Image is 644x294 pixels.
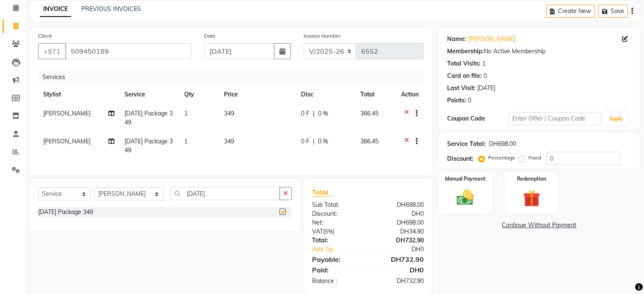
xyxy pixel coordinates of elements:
[65,43,191,59] input: Search by Name/Mobile/Email/Code
[528,154,541,162] label: Fixed
[313,109,315,118] span: |
[477,84,495,93] div: [DATE]
[296,85,355,104] th: Disc
[119,85,179,104] th: Service
[360,110,379,117] span: 366.45
[368,254,430,264] div: DH732.90
[306,201,368,209] div: Sub Total:
[368,209,430,218] div: DH0
[447,47,484,56] div: Membership:
[447,96,466,105] div: Points:
[124,137,173,154] span: [DATE] Package 349
[368,201,430,209] div: DH698.00
[38,43,66,59] button: +971
[318,109,328,118] span: 0 %
[447,35,466,44] div: Name:
[360,137,379,145] span: 366.45
[440,221,638,230] a: Continue Without Payment
[447,154,473,163] div: Discount:
[447,47,631,56] div: No Active Membership
[301,137,310,146] span: 0 F
[325,228,333,235] span: 5%
[38,208,93,217] div: [DATE] Package 349
[38,32,52,40] label: Client
[484,71,487,80] div: 0
[368,236,430,245] div: DH732.90
[368,277,430,286] div: DH732.90
[312,188,332,197] span: Total
[468,35,515,44] a: [PERSON_NAME]
[368,218,430,227] div: DH698.00
[224,110,234,117] span: 349
[447,140,486,148] div: Service Total:
[368,265,430,275] div: DH0
[355,85,396,104] th: Total
[447,71,482,80] div: Card on file:
[312,228,323,235] span: VAT
[488,154,515,162] label: Percentage
[184,110,188,117] span: 1
[224,137,234,145] span: 349
[306,209,368,218] div: Discount:
[39,69,430,85] div: Services
[184,137,188,145] span: 1
[43,110,91,117] span: [PERSON_NAME]
[304,32,340,40] label: Invoice Number
[43,137,91,145] span: [PERSON_NAME]
[447,59,481,68] div: Total Visits:
[598,5,628,18] button: Save
[445,175,486,183] label: Manual Payment
[306,277,368,286] div: Balance :
[368,227,430,236] div: DH34.90
[219,85,296,104] th: Price
[124,110,173,126] span: [DATE] Package 349
[170,187,280,200] input: Search or Scan
[482,59,486,68] div: 1
[451,188,479,207] img: _cash.svg
[517,175,546,183] label: Redemption
[378,245,430,254] div: DH0
[306,254,368,264] div: Payable:
[318,137,328,146] span: 0 %
[179,85,219,104] th: Qty
[40,2,71,17] a: INVOICE
[306,245,378,254] a: Add Tip
[38,85,119,104] th: Stylist
[546,5,595,18] button: Create New
[468,96,471,105] div: 0
[313,137,315,146] span: |
[604,113,628,125] button: Apply
[301,109,310,118] span: 0 F
[306,218,368,227] div: Net:
[204,32,216,40] label: Date
[509,112,601,125] input: Enter Offer / Coupon Code
[489,140,516,148] div: DH698.00
[306,265,368,275] div: Paid:
[306,227,368,236] div: ( )
[447,84,475,93] div: Last Visit:
[447,114,509,123] div: Coupon Code
[396,85,424,104] th: Action
[518,188,545,209] img: _gift.svg
[306,236,368,245] div: Total:
[81,5,141,13] a: PREVIOUS INVOICES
